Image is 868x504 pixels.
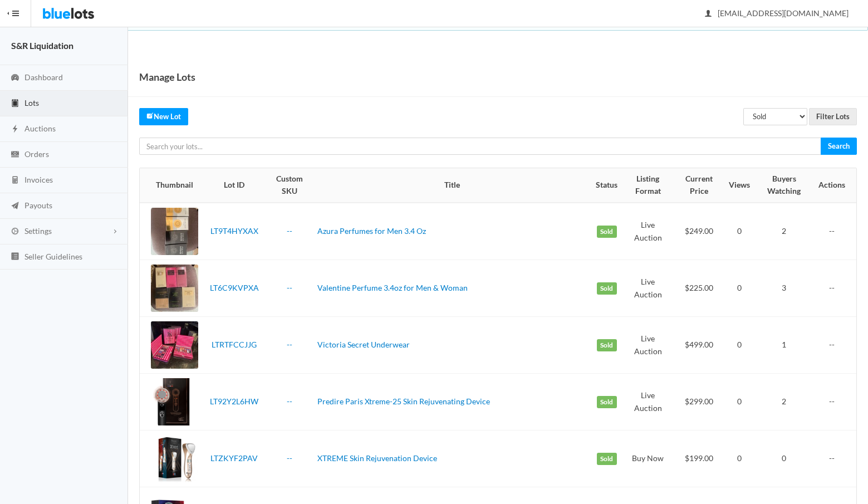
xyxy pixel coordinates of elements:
ion-icon: person [703,9,714,19]
a: LT92Y2L6HW [210,397,258,406]
td: $199.00 [674,430,724,487]
input: Search [821,138,857,155]
td: Live Auction [622,203,674,260]
td: Live Auction [622,374,674,430]
a: XTREME Skin Rejuvenation Device [317,453,437,463]
input: Filter Lots [809,108,857,125]
ion-icon: speedometer [9,73,21,84]
td: -- [814,374,856,430]
ion-icon: create [146,112,154,119]
th: Status [591,168,622,203]
th: Title [313,168,591,203]
strong: S&R Liquidation [11,40,73,51]
a: -- [287,453,292,463]
a: Valentine Perfume 3.4oz for Men & Woman [317,283,468,292]
td: -- [814,430,856,487]
td: 0 [724,317,754,374]
th: Listing Format [622,168,674,203]
a: LTRTFCCJJG [212,340,257,349]
ion-icon: flash [9,124,21,135]
td: -- [814,203,856,260]
th: Actions [814,168,856,203]
a: Victoria Secret Underwear [317,340,410,349]
ion-icon: list box [9,252,21,262]
a: LT6C9KVPXA [210,283,259,292]
td: 0 [754,430,814,487]
a: LT9T4HYXAX [210,226,258,236]
label: Sold [597,339,617,351]
td: Live Auction [622,260,674,317]
input: Search your lots... [139,138,821,155]
td: 0 [724,430,754,487]
label: Sold [597,453,617,465]
ion-icon: cash [9,150,21,160]
a: -- [287,340,292,349]
td: $225.00 [674,260,724,317]
td: 1 [754,317,814,374]
a: -- [287,397,292,406]
td: 0 [724,260,754,317]
td: -- [814,260,856,317]
span: Settings [24,226,52,236]
ion-icon: calculator [9,175,21,186]
td: 2 [754,203,814,260]
td: $249.00 [674,203,724,260]
th: Thumbnail [140,168,203,203]
td: $299.00 [674,374,724,430]
a: -- [287,226,292,236]
th: Lot ID [203,168,266,203]
span: Lots [24,98,39,107]
span: Seller Guidelines [24,252,82,261]
ion-icon: paper plane [9,201,21,212]
span: Orders [24,149,49,159]
th: Views [724,168,754,203]
span: Invoices [24,175,53,184]
th: Custom SKU [266,168,313,203]
span: Payouts [24,200,52,210]
td: Buy Now [622,430,674,487]
td: Live Auction [622,317,674,374]
a: -- [287,283,292,292]
h1: Manage Lots [139,68,195,85]
th: Current Price [674,168,724,203]
a: LTZKYF2PAV [210,453,258,463]
label: Sold [597,226,617,238]
label: Sold [597,282,617,295]
td: 2 [754,374,814,430]
a: Azura Perfumes for Men 3.4 Oz [317,226,426,236]
td: 0 [724,203,754,260]
label: Sold [597,396,617,408]
td: $499.00 [674,317,724,374]
td: -- [814,317,856,374]
td: 0 [724,374,754,430]
th: Buyers Watching [754,168,814,203]
ion-icon: clipboard [9,99,21,109]
span: Dashboard [24,72,63,82]
span: Auctions [24,124,56,133]
a: Predire Paris Xtreme-25 Skin Rejuvenating Device [317,397,490,406]
ion-icon: cog [9,227,21,237]
td: 3 [754,260,814,317]
a: createNew Lot [139,108,188,125]
span: [EMAIL_ADDRESS][DOMAIN_NAME] [705,8,849,18]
